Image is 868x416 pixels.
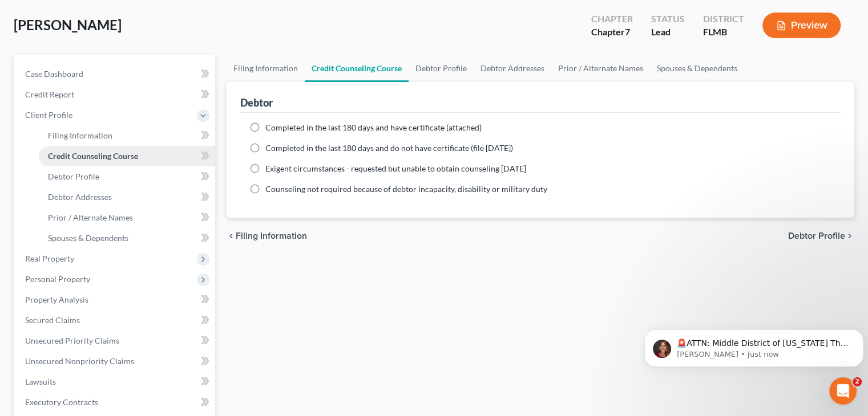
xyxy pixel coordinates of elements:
[265,164,526,173] span: Exigent circumstances - requested but unable to obtain counseling [DATE]
[39,166,215,187] a: Debtor Profile
[16,84,215,105] a: Credit Report
[640,305,868,385] iframe: Intercom notifications message
[788,231,845,240] span: Debtor Profile
[551,55,650,82] a: Prior / Alternate Names
[16,392,215,413] a: Executory Contracts
[16,310,215,331] a: Secured Claims
[25,397,98,407] span: Executory Contracts
[39,187,215,207] a: Debtor Addresses
[48,233,128,243] span: Spouses & Dependents
[227,55,305,82] a: Filing Information
[48,151,138,161] span: Credit Counseling Course
[236,231,307,240] span: Filing Information
[591,26,633,39] div: Chapter
[16,372,215,392] a: Lawsuits
[703,13,744,26] div: District
[25,274,90,284] span: Personal Property
[650,55,744,82] a: Spouses & Dependents
[39,146,215,166] a: Credit Counseling Course
[591,13,633,26] div: Chapter
[227,231,236,240] i: chevron_left
[265,184,547,194] span: Counseling not required because of debtor incapacity, disability or military duty
[25,336,119,345] span: Unsecured Priority Claims
[16,351,215,372] a: Unsecured Nonpriority Claims
[625,26,630,37] span: 7
[25,254,74,263] span: Real Property
[25,89,74,99] span: Credit Report
[265,143,513,153] span: Completed in the last 180 days and do not have certificate (file [DATE])
[25,69,83,79] span: Case Dashboard
[48,172,99,181] span: Debtor Profile
[853,377,862,386] span: 2
[48,192,112,202] span: Debtor Addresses
[48,213,133,222] span: Prior / Alternate Names
[651,26,685,39] div: Lead
[409,55,474,82] a: Debtor Profile
[845,231,854,240] i: chevron_right
[25,110,72,120] span: Client Profile
[265,123,482,132] span: Completed in the last 180 days and have certificate (attached)
[227,231,307,240] button: chevron_left Filing Information
[39,125,215,146] a: Filing Information
[48,130,112,140] span: Filing Information
[305,55,409,82] a: Credit Counseling Course
[39,207,215,228] a: Prior / Alternate Names
[39,228,215,248] a: Spouses & Dependents
[788,231,854,240] button: Debtor Profile chevron_right
[240,96,273,109] div: Debtor
[16,331,215,351] a: Unsecured Priority Claims
[16,64,215,84] a: Case Dashboard
[25,356,134,366] span: Unsecured Nonpriority Claims
[14,17,122,33] span: [PERSON_NAME]
[651,13,685,26] div: Status
[474,55,551,82] a: Debtor Addresses
[16,289,215,310] a: Property Analysis
[25,295,88,304] span: Property Analysis
[703,26,744,39] div: FLMB
[25,315,80,325] span: Secured Claims
[25,377,56,386] span: Lawsuits
[762,13,841,38] button: Preview
[829,377,857,405] iframe: Intercom live chat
